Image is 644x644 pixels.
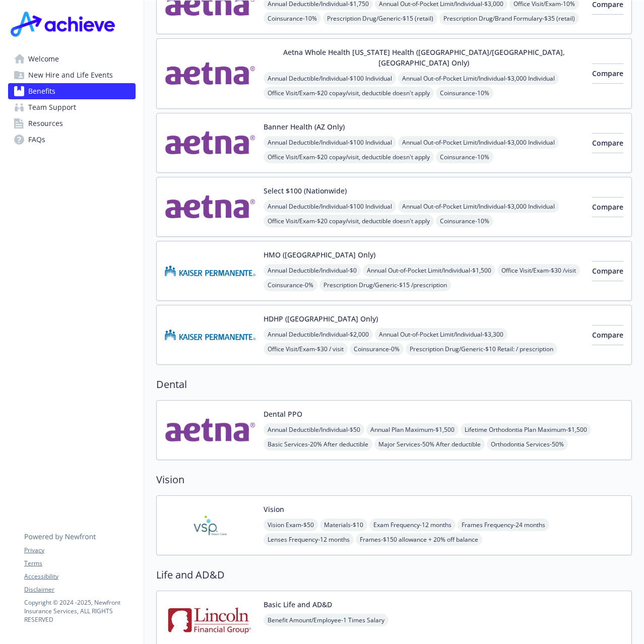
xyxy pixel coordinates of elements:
[436,151,493,163] span: Coinsurance - 10%
[8,132,136,148] a: FAQs
[264,519,318,531] span: Vision Exam - $50
[592,266,623,276] span: Compare
[8,115,136,132] a: Resources
[487,438,568,450] span: Orthodontia Services - 50%
[8,67,136,83] a: New Hire and Life Events
[458,519,549,531] span: Frames Frequency - 24 months
[264,504,284,514] button: Vision
[363,264,495,277] span: Annual Out-of-Pocket Limit/Individual - $1,500
[165,185,255,228] img: Aetna Inc carrier logo
[264,121,345,132] button: Banner Health (AZ Only)
[24,546,135,555] a: Privacy
[264,423,364,436] span: Annual Deductible/Individual - $50
[375,328,507,341] span: Annual Out-of-Pocket Limit/Individual - $3,300
[165,504,255,547] img: Vision Service Plan carrier logo
[264,249,375,260] button: HMO ([GEOGRAPHIC_DATA] Only)
[592,197,623,217] button: Compare
[165,313,255,356] img: Kaiser Permanente Insurance Company carrier logo
[592,133,623,153] button: Compare
[28,115,63,132] span: Resources
[28,51,59,67] span: Welcome
[323,12,437,25] span: Prescription Drug/Generic - $15 (retail)
[264,264,361,277] span: Annual Deductible/Individual - $0
[24,559,135,568] a: Terms
[264,409,302,419] button: Dental PPO
[439,12,579,25] span: Prescription Drug/Brand Formulary - $35 (retail)
[24,585,135,594] a: Disclaimer
[28,83,55,99] span: Benefits
[264,438,372,450] span: Basic Services - 20% After deductible
[369,519,456,531] span: Exam Frequency - 12 months
[264,533,354,546] span: Lenses Frequency - 12 months
[165,409,255,452] img: Aetna Inc carrier logo
[156,377,632,392] h2: Dental
[264,313,378,324] button: HDHP ([GEOGRAPHIC_DATA] Only)
[592,138,623,148] span: Compare
[398,136,559,149] span: Annual Out-of-Pocket Limit/Individual - $3,000 Individual
[592,202,623,212] span: Compare
[374,438,485,450] span: Major Services - 50% After deductible
[264,200,396,213] span: Annual Deductible/Individual - $100 Individual
[264,215,434,227] span: Office Visit/Exam - $20 copay/visit, deductible doesn't apply
[24,598,135,624] p: Copyright © 2024 - 2025 , Newfront Insurance Services, ALL RIGHTS RESERVED
[264,614,389,626] span: Benefit Amount/Employee - 1 Times Salary
[592,261,623,281] button: Compare
[8,99,136,115] a: Team Support
[165,249,255,292] img: Kaiser Permanente Insurance Company carrier logo
[264,599,332,610] button: Basic Life and AD&D
[156,567,632,583] h2: Life and AD&D
[264,12,321,25] span: Coinsurance - 10%
[398,200,559,213] span: Annual Out-of-Pocket Limit/Individual - $3,000 Individual
[264,87,434,99] span: Office Visit/Exam - $20 copay/visit, deductible doesn't apply
[497,264,580,277] span: Office Visit/Exam - $30 /visit
[156,472,632,487] h2: Vision
[264,279,317,291] span: Coinsurance - 0%
[592,330,623,340] span: Compare
[461,423,591,436] span: Lifetime Orthodontia Plan Maximum - $1,500
[436,87,493,99] span: Coinsurance - 10%
[592,69,623,78] span: Compare
[264,185,347,196] button: Select $100 (Nationwide)
[28,132,45,148] span: FAQs
[406,343,557,355] span: Prescription Drug/Generic - $10 Retail: / prescription
[8,83,136,99] a: Benefits
[264,136,396,149] span: Annual Deductible/Individual - $100 Individual
[165,121,255,164] img: Aetna Inc carrier logo
[264,328,373,341] span: Annual Deductible/Individual - $2,000
[264,47,584,68] button: Aetna Whole Health [US_STATE] Health ([GEOGRAPHIC_DATA]/[GEOGRAPHIC_DATA], [GEOGRAPHIC_DATA] Only)
[592,63,623,84] button: Compare
[28,99,76,115] span: Team Support
[8,51,136,67] a: Welcome
[350,343,404,355] span: Coinsurance - 0%
[592,325,623,345] button: Compare
[366,423,459,436] span: Annual Plan Maximum - $1,500
[356,533,482,546] span: Frames - $150 allowance + 20% off balance
[264,343,348,355] span: Office Visit/Exam - $30 / visit
[165,47,255,100] img: Aetna Inc carrier logo
[24,572,135,581] a: Accessibility
[398,72,559,85] span: Annual Out-of-Pocket Limit/Individual - $3,000 Individual
[264,151,434,163] span: Office Visit/Exam - $20 copay/visit, deductible doesn't apply
[436,215,493,227] span: Coinsurance - 10%
[264,72,396,85] span: Annual Deductible/Individual - $100 Individual
[319,279,451,291] span: Prescription Drug/Generic - $15 /prescription
[320,519,367,531] span: Materials - $10
[165,599,255,642] img: Lincoln Financial Group carrier logo
[28,67,113,83] span: New Hire and Life Events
